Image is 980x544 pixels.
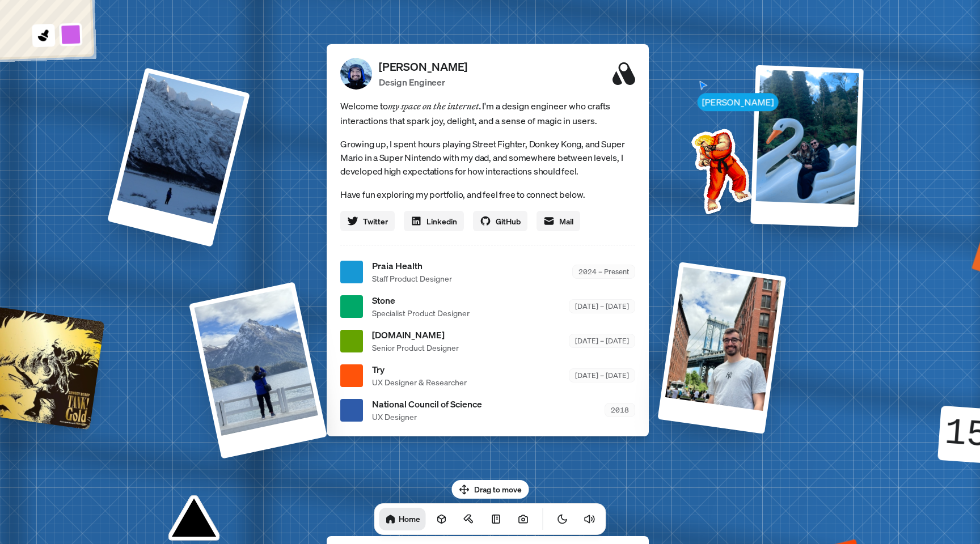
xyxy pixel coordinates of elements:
a: Mail [537,211,580,231]
span: National Council of Science [372,397,482,411]
a: Twitter [340,211,395,231]
span: [DOMAIN_NAME] [372,328,459,342]
p: [PERSON_NAME] [379,58,467,75]
span: Senior Product Designer [372,342,459,354]
button: Toggle Theme [551,508,574,530]
span: Praia Health [372,259,452,273]
em: my space on the internet. [388,100,482,112]
span: Staff Product Designer [372,273,452,284]
p: Growing up, I spent hours playing Street Fighter, Donkey Kong, and Super Mario in a Super Nintend... [340,137,635,178]
a: Home [379,508,426,530]
div: [DATE] – [DATE] [569,368,635,382]
span: Stone [372,294,470,307]
span: Try [372,363,467,376]
p: Design Engineer [379,75,467,89]
span: Linkedin [426,215,457,227]
img: Profile example [662,112,776,226]
span: GitHub [496,215,521,227]
button: Toggle Audio [578,508,601,530]
div: [DATE] – [DATE] [569,334,635,348]
span: UX Designer [372,411,482,423]
a: Linkedin [404,211,464,231]
img: Profile Picture [340,58,372,90]
span: Welcome to I'm a design engineer who crafts interactions that spark joy, delight, and a sense of ... [340,99,635,128]
p: Have fun exploring my portfolio, and feel free to connect below. [340,187,635,202]
div: [DATE] – [DATE] [569,299,635,313]
span: Mail [559,215,573,227]
span: UX Designer & Researcher [372,376,467,388]
a: GitHub [473,211,527,231]
div: 2018 [605,403,635,417]
div: 2024 – Present [572,265,635,279]
h1: Home [399,513,420,524]
span: Twitter [363,215,388,227]
span: Specialist Product Designer [372,307,470,319]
